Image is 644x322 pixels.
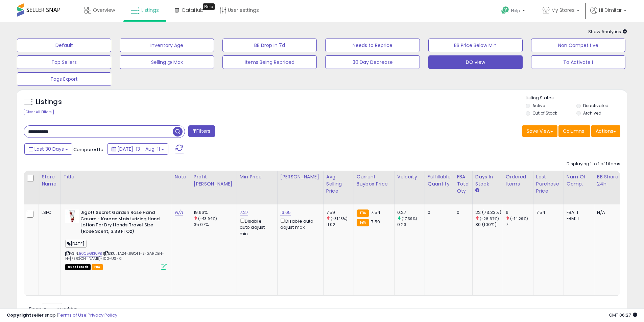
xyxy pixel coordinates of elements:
[24,109,54,115] div: Clear All Filters
[73,146,104,153] span: Compared to:
[93,7,115,14] span: Overview
[88,312,117,318] a: Privacy Policy
[397,222,425,228] div: 0.23
[182,7,204,14] span: DataHub
[567,161,620,167] div: Displaying 1 to 1 of 1 items
[475,188,479,194] small: Days In Stock.
[141,7,159,14] span: Listings
[17,55,111,69] button: Top Sellers
[597,173,622,188] div: BB Share 24h.
[280,217,318,230] div: Disable auto adjust max
[457,173,470,195] div: FBA Total Qty
[511,8,520,14] span: Help
[551,7,575,14] span: My Stores
[280,173,320,180] div: [PERSON_NAME]
[65,240,87,248] span: [DATE]
[222,55,317,69] button: Items Being Repriced
[80,209,163,236] b: Jigott Secret Garden Rose Hand Cream - Korean Moisturizing Hand Lotion For Dry Hands Travel Size ...
[531,55,625,69] button: To Activate I
[506,209,533,216] div: 6
[357,209,369,217] small: FBA
[563,128,584,134] span: Columns
[457,209,467,216] div: 0
[428,55,523,69] button: DO view
[588,28,627,35] span: Show Analytics
[428,209,449,216] div: 0
[92,264,103,270] span: FBA
[496,1,532,22] a: Help
[24,143,72,155] button: Last 30 Days
[58,312,87,318] a: Terms of Use
[7,312,117,319] div: seller snap | |
[79,251,102,256] a: B0C5GKPJPB
[501,6,509,15] i: Get Help
[194,222,237,228] div: 35.07%
[609,312,637,318] span: 2025-09-12 06:27 GMT
[428,39,523,52] button: BB Price Below Min
[526,95,627,101] p: Listing States:
[325,39,420,52] button: Needs to Reprice
[326,222,354,228] div: 11.02
[240,217,272,237] div: Disable auto adjust min
[371,219,380,225] span: 7.59
[240,209,248,216] a: 7.27
[357,173,391,188] div: Current Buybox Price
[194,209,237,216] div: 19.66%
[532,103,545,108] label: Active
[34,146,64,152] span: Last 30 Days
[175,209,183,216] a: N/A
[65,251,164,261] span: | SKU: TA24-JIGOTT-S-GARDEN-H-[PERSON_NAME]-100-US-X1
[531,39,625,52] button: Non Competitive
[522,125,557,137] button: Save View
[42,209,55,216] div: LSFC
[597,209,619,216] div: N/A
[357,219,369,226] small: FBA
[591,125,620,137] button: Actions
[117,146,160,152] span: [DATE]-13 - Aug-11
[506,173,530,188] div: Ordered Items
[194,173,234,188] div: Profit [PERSON_NAME]
[428,173,451,188] div: Fulfillable Quantity
[583,103,609,108] label: Deactivated
[583,110,601,116] label: Archived
[558,125,590,137] button: Columns
[475,173,500,188] div: Days In Stock
[567,216,589,222] div: FBM: 1
[475,209,503,216] div: 22 (73.33%)
[325,55,420,69] button: 30 Day Decrease
[17,39,111,52] button: Default
[567,173,591,188] div: Num of Comp.
[599,7,622,14] span: Hi Dimitar
[64,173,169,180] div: Title
[532,110,557,116] label: Out of Stock
[188,125,215,137] button: Filters
[397,173,422,180] div: Velocity
[536,209,558,216] div: 7.54
[510,216,528,221] small: (-14.29%)
[326,209,354,216] div: 7.59
[536,173,561,195] div: Last Purchase Price
[36,97,62,107] h5: Listings
[240,173,275,180] div: Min Price
[17,72,111,86] button: Tags Export
[280,209,291,216] a: 13.65
[402,216,417,221] small: (17.39%)
[42,173,58,188] div: Store Name
[506,222,533,228] div: 7
[331,216,348,221] small: (-31.13%)
[120,39,214,52] button: Inventory Age
[475,222,503,228] div: 30 (100%)
[65,209,167,269] div: ASIN:
[120,55,214,69] button: Selling @ Max
[326,173,351,195] div: Avg Selling Price
[567,209,589,216] div: FBA: 1
[222,39,317,52] button: BB Drop in 7d
[65,209,79,223] img: 41HgEVWfpYL._SL40_.jpg
[175,173,188,180] div: Note
[590,7,626,22] a: Hi Dimitar
[29,305,77,312] span: Show: entries
[65,264,91,270] span: All listings that are currently out of stock and unavailable for purchase on Amazon
[107,143,168,155] button: [DATE]-13 - Aug-11
[203,3,215,10] div: Tooltip anchor
[198,216,217,221] small: (-43.94%)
